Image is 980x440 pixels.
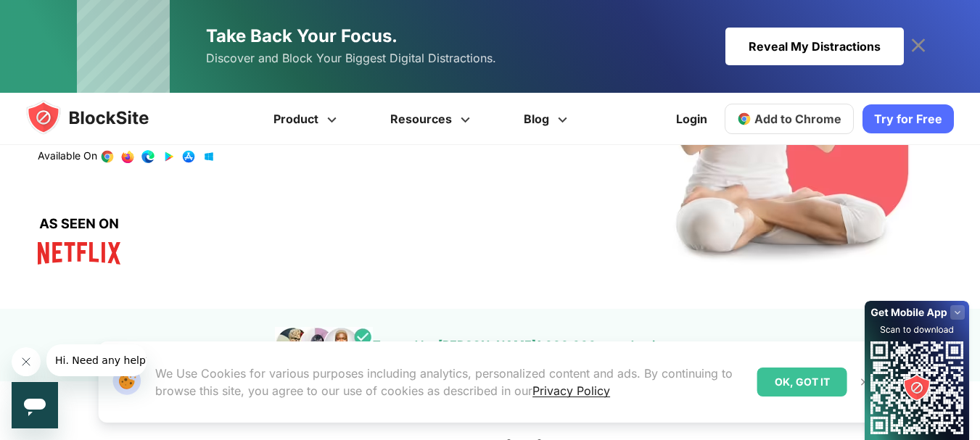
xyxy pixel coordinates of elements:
a: Resources [366,93,499,145]
img: Close [859,376,870,388]
a: Blog [499,93,596,145]
a: Product [249,93,366,145]
img: blocksite-icon.5d769676.svg [26,100,177,135]
img: chrome-icon.svg [737,112,752,126]
iframe: Mensagem da empresa [46,344,147,376]
span: Take Back Your Focus. [206,25,398,46]
span: Hi. Need any help? [9,10,104,22]
p: We Use Cookies for various purposes including analytics, personalized content and ads. By continu... [155,365,746,399]
iframe: Botão para abrir a janela de mensagens [12,382,58,428]
a: Add to Chrome [725,104,854,134]
text: Available On [38,149,97,164]
div: Reveal My Distractions [725,28,904,65]
a: Try for Free [862,104,954,133]
span: Discover and Block Your Biggest Digital Distractions. [206,48,496,69]
a: Login [667,101,716,136]
button: Close [855,373,874,391]
a: Privacy Policy [532,383,610,398]
div: OK, GOT IT [757,368,847,397]
span: Add to Chrome [754,112,841,126]
iframe: Fechar mensagem [12,347,41,376]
